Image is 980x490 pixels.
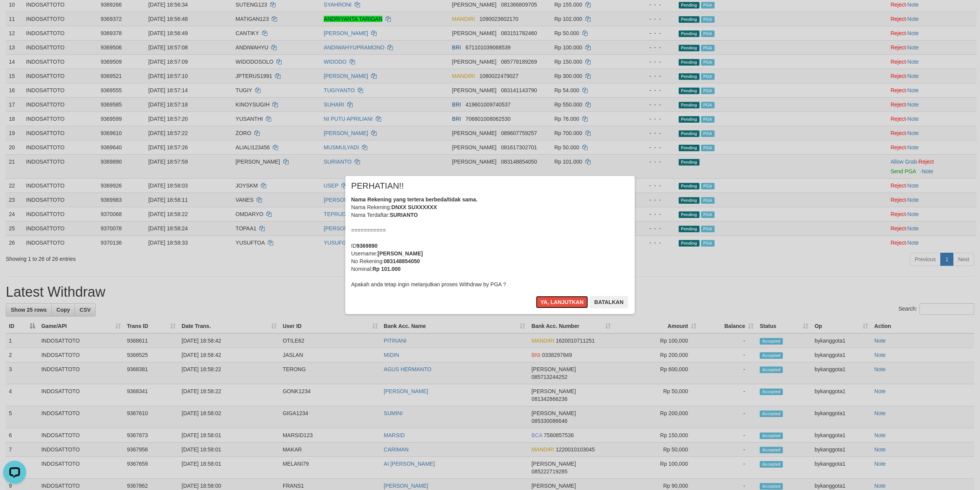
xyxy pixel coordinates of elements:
b: SURIANTO [390,212,418,218]
div: Nama Rekening: Nama Terdaftar: =========== ID Username: No Rekening: Nominal: Apakah anda tetap i... [351,196,629,288]
b: Rp 101.000 [372,266,400,272]
button: Open LiveChat chat widget [3,3,26,26]
b: 9369890 [357,243,378,249]
b: Nama Rekening yang tertera berbeda/tidak sama. [351,196,478,203]
b: [PERSON_NAME] [377,250,422,257]
span: PERHATIAN!! [351,182,404,190]
b: DNXX SUXXXXXX [391,204,437,210]
button: Ya, lanjutkan [536,296,588,308]
b: 083148854050 [384,258,420,264]
button: Batalkan [590,296,628,308]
